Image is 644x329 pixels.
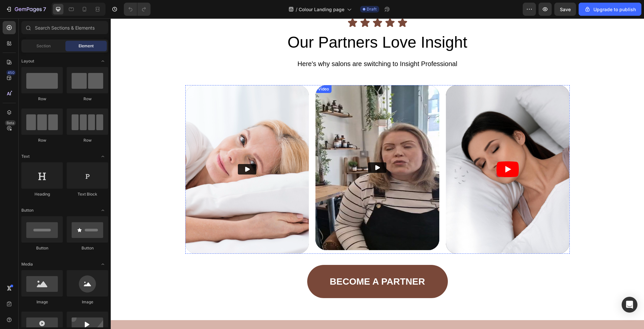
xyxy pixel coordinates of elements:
[367,6,377,12] span: Draft
[127,146,146,156] button: Play
[206,68,219,74] div: Video
[98,151,108,162] span: Toggle open
[36,43,51,49] span: Section
[299,6,344,13] span: Colour Landing page
[43,5,46,13] p: 7
[67,96,108,102] div: Row
[196,247,337,280] a: BECOME A PARTNER
[67,137,108,143] div: Row
[21,245,63,251] div: Button
[21,21,108,34] input: Search Sections & Elements
[205,67,329,232] img: Alt image
[3,3,49,16] button: 7
[257,144,276,154] button: Play
[98,259,108,270] span: Toggle open
[79,43,94,49] span: Element
[219,257,314,269] p: BECOME A PARTNER
[6,70,16,75] div: 450
[579,3,641,16] button: Upgrade to publish
[124,3,150,16] div: Undo/Redo
[5,120,16,126] div: Beta
[554,3,576,16] button: Save
[111,18,644,329] iframe: Design area
[21,299,63,305] div: Image
[21,153,30,159] span: Text
[67,191,108,197] div: Text Block
[98,205,108,216] span: Toggle open
[67,299,108,305] div: Image
[21,96,63,102] div: Row
[386,143,408,159] button: Play
[584,6,636,13] div: Upgrade to publish
[622,297,637,313] div: Open Intercom Messenger
[560,7,571,12] span: Save
[21,58,34,64] span: Layout
[21,137,63,143] div: Row
[21,261,33,267] span: Media
[67,245,108,251] div: Button
[21,191,63,197] div: Heading
[98,56,108,66] span: Toggle open
[296,6,297,13] span: /
[21,207,34,213] span: Button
